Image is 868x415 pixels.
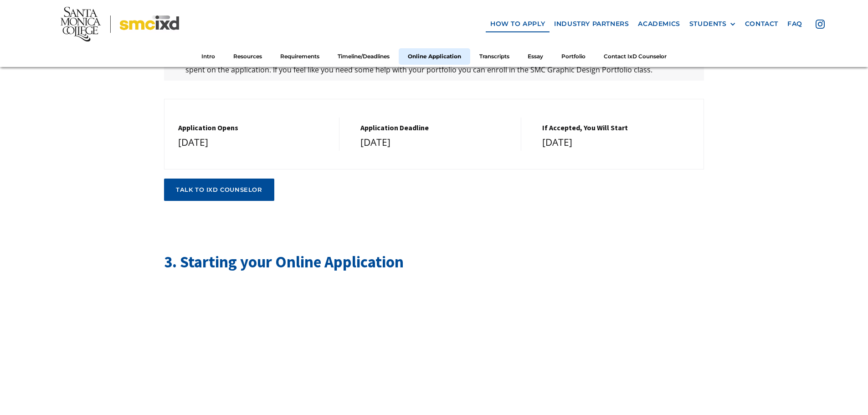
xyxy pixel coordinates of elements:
a: Online Application [399,48,470,65]
a: Transcripts [470,48,519,65]
a: Contact IxD Counselor [595,48,676,65]
a: Requirements [271,48,329,65]
div: STUDENTS [689,20,727,28]
img: Santa Monica College - SMC IxD logo [61,7,179,41]
div: talk to ixd counselor [176,186,262,194]
div: [DATE] [542,134,694,151]
a: Essay [519,48,552,65]
a: Resources [224,48,271,65]
a: faq [783,15,807,32]
a: contact [740,15,783,32]
div: [DATE] [360,134,512,151]
a: Intro [192,48,224,65]
a: how to apply [486,15,550,32]
h5: If Accepted, You Will Start [542,123,694,132]
a: industry partners [550,15,633,32]
a: Academics [633,15,684,32]
h5: Application Deadline [360,123,512,132]
a: talk to ixd counselor [164,179,274,201]
a: Portfolio [552,48,595,65]
a: Timeline/Deadlines [329,48,399,65]
div: [DATE] [178,134,330,151]
div: STUDENTS [689,20,736,28]
h5: Application Opens [178,123,330,132]
h2: 3. Starting your Online Application [164,251,704,273]
img: icon - instagram [816,20,825,29]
